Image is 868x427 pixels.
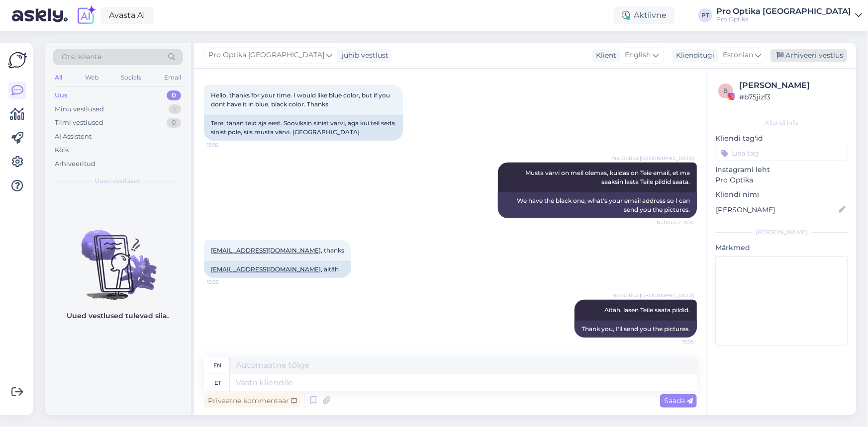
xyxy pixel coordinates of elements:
[207,141,244,149] span: 15:18
[95,176,141,185] span: Uued vestlused
[715,175,848,185] p: Pro Optika
[715,243,848,253] p: Märkmed
[167,118,181,128] div: 0
[204,115,403,141] div: Tere, tänan teid aja eest. Sooviksin sinist värvi, aga kui teil seda sinist pole, siis musta värv...
[716,15,851,23] div: Pro Optika
[771,49,847,62] div: Arhiveeri vestlus
[657,219,694,226] span: Nähtud ✓ 15:31
[214,357,222,374] div: en
[45,212,191,302] img: No chats
[698,8,712,22] div: PT
[672,50,714,61] div: Klienditugi
[62,52,101,62] span: Otsi kliente
[83,71,100,84] div: Web
[716,7,851,15] div: Pro Optika [GEOGRAPHIC_DATA]
[211,247,321,254] a: [EMAIL_ADDRESS][DOMAIN_NAME]
[119,71,143,84] div: Socials
[715,228,848,237] div: [PERSON_NAME]
[715,118,848,127] div: Kliendi info
[55,118,103,128] div: Tiimi vestlused
[715,165,848,175] p: Instagrami leht
[55,132,92,142] div: AI Assistent
[525,169,691,185] span: Musta värvi on meil olemas, kuidas on Teie email, et ma saaksin lasta Teile pildid saata.
[498,192,697,218] div: We have the black one, what's your email address so I can send you the pictures.
[211,91,391,108] span: Hello, thanks for your time. I would like blue color, but if you dont have it in blue, black colo...
[604,306,690,314] span: Aitäh, lasen Teile saata pildid.
[592,50,616,61] div: Klient
[724,87,728,94] span: b
[715,189,848,200] p: Kliendi nimi
[76,5,96,26] img: explore-ai
[55,90,68,100] div: Uus
[211,247,344,254] span: , thanks
[67,311,169,321] p: Uued vestlused tulevad siia.
[204,261,351,278] div: , aitäh
[53,71,64,84] div: All
[167,90,181,100] div: 0
[208,50,324,61] span: Pro Optika [GEOGRAPHIC_DATA]
[657,338,694,345] span: 15:35
[625,50,651,61] span: English
[723,50,753,61] span: Estonian
[169,104,181,114] div: 1
[100,7,154,24] a: Avasta AI
[664,396,693,405] span: Saada
[55,145,69,155] div: Kõik
[162,71,183,84] div: Email
[55,159,96,169] div: Arhiveeritud
[611,292,694,299] span: Pro Optika [GEOGRAPHIC_DATA]
[211,265,321,273] a: [EMAIL_ADDRESS][DOMAIN_NAME]
[611,155,694,162] span: Pro Optika [GEOGRAPHIC_DATA]
[204,394,301,408] div: Privaatne kommentaar
[8,51,27,70] img: Askly Logo
[338,50,388,61] div: juhib vestlust
[614,6,675,24] div: Aktiivne
[207,278,244,286] span: 15:35
[575,321,697,338] div: Thank you, I'll send you the pictures.
[214,374,221,391] div: et
[715,133,848,144] p: Kliendi tag'id
[739,80,845,91] div: [PERSON_NAME]
[716,204,837,215] input: Lisa nimi
[55,104,104,114] div: Minu vestlused
[715,146,848,161] input: Lisa tag
[739,91,845,102] div: # b75jizf3
[716,7,862,23] a: Pro Optika [GEOGRAPHIC_DATA]Pro Optika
